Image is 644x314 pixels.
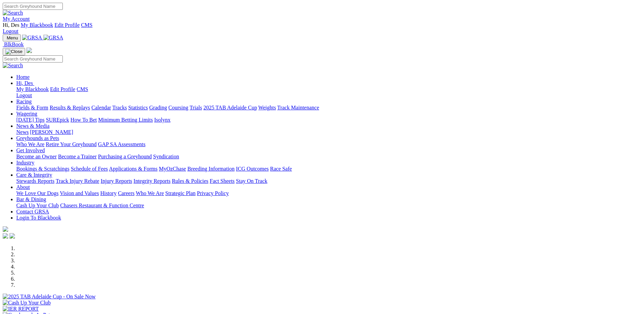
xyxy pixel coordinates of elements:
[91,105,111,110] a: Calendar
[16,80,33,86] span: Hi, Des
[21,22,53,28] a: My Blackbook
[165,190,196,196] a: Strategic Plan
[3,294,96,300] img: 2025 TAB Adelaide Cup - On Sale Now
[100,190,116,196] a: History
[16,92,32,98] a: Logout
[16,135,59,141] a: Greyhounds as Pets
[159,166,186,172] a: MyOzChase
[16,141,641,147] div: Greyhounds as Pets
[16,86,49,92] a: My Blackbook
[236,178,267,184] a: Stay On Track
[98,117,153,123] a: Minimum Betting Limits
[46,117,69,123] a: SUREpick
[16,190,641,196] div: About
[16,74,30,80] a: Home
[3,55,63,63] input: Search
[3,28,18,34] a: Logout
[16,117,44,123] a: [DATE] Tips
[50,105,90,110] a: Results & Replays
[187,166,235,172] a: Breeding Information
[46,141,97,147] a: Retire Your Greyhound
[16,196,46,202] a: Bar & Dining
[71,166,108,172] a: Schedule of Fees
[50,86,75,92] a: Edit Profile
[16,203,641,209] div: Bar & Dining
[270,166,292,172] a: Race Safe
[16,178,54,184] a: Stewards Reports
[3,63,23,69] img: Search
[172,178,208,184] a: Rules & Policies
[16,123,50,129] a: News & Media
[10,233,15,239] img: twitter.svg
[16,86,641,99] div: Hi, Des
[98,154,152,159] a: Purchasing a Greyhound
[16,80,34,86] a: Hi, Des
[16,166,69,172] a: Bookings & Scratchings
[3,233,8,239] img: facebook.svg
[203,105,257,110] a: 2025 TAB Adelaide Cup
[3,300,51,306] img: Cash Up Your Club
[16,215,61,221] a: Login To Blackbook
[22,35,42,41] img: GRSA
[3,48,25,55] button: Toggle navigation
[26,48,32,53] img: logo-grsa-white.png
[149,105,167,110] a: Grading
[71,117,97,123] a: How To Bet
[43,35,63,41] img: GRSA
[16,105,641,111] div: Racing
[3,226,8,232] img: logo-grsa-white.png
[60,190,99,196] a: Vision and Values
[16,172,52,178] a: Care & Integrity
[16,160,34,165] a: Industry
[136,190,164,196] a: Who We Are
[112,105,127,110] a: Tracks
[60,203,144,208] a: Chasers Restaurant & Function Centre
[16,166,641,172] div: Industry
[16,190,58,196] a: We Love Our Dogs
[16,209,49,214] a: Contact GRSA
[3,10,23,16] img: Search
[16,184,30,190] a: About
[16,147,45,153] a: Get Involved
[118,190,134,196] a: Careers
[16,178,641,184] div: Care & Integrity
[3,306,39,312] img: IER REPORT
[3,22,641,34] div: My Account
[30,129,73,135] a: [PERSON_NAME]
[16,111,37,117] a: Wagering
[154,117,170,123] a: Isolynx
[109,166,158,172] a: Applications & Forms
[236,166,269,172] a: ICG Outcomes
[3,22,19,28] span: Hi, Des
[133,178,170,184] a: Integrity Reports
[277,105,319,110] a: Track Maintenance
[16,154,641,160] div: Get Involved
[168,105,188,110] a: Coursing
[100,178,132,184] a: Injury Reports
[3,16,30,22] a: My Account
[16,129,641,135] div: News & Media
[210,178,235,184] a: Fact Sheets
[16,203,59,208] a: Cash Up Your Club
[7,35,18,40] span: Menu
[5,49,22,54] img: Close
[189,105,202,110] a: Trials
[98,141,146,147] a: GAP SA Assessments
[56,178,99,184] a: Track Injury Rebate
[16,141,44,147] a: Who We Are
[16,154,57,159] a: Become an Owner
[197,190,229,196] a: Privacy Policy
[58,154,97,159] a: Become a Trainer
[128,105,148,110] a: Statistics
[81,22,93,28] a: CMS
[258,105,276,110] a: Weights
[3,41,24,47] a: BlkBook
[3,34,21,41] button: Toggle navigation
[4,41,24,47] span: BlkBook
[77,86,88,92] a: CMS
[16,99,32,104] a: Racing
[153,154,179,159] a: Syndication
[16,117,641,123] div: Wagering
[16,105,48,110] a: Fields & Form
[16,129,29,135] a: News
